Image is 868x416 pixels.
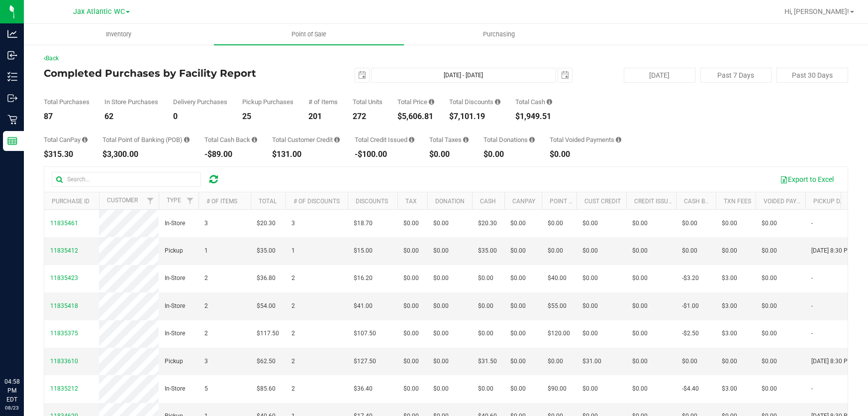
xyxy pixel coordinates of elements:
[762,301,777,311] span: $0.00
[291,246,295,256] span: 1
[550,198,620,205] a: Point of Banking (POB)
[435,198,465,205] a: Donation
[257,219,276,228] span: $20.30
[632,329,648,338] span: $0.00
[510,329,526,338] span: $0.00
[73,7,125,16] span: Jax Atlantic WC
[403,384,419,394] span: $0.00
[582,357,601,366] span: $31.00
[204,219,208,228] span: 3
[483,150,535,158] div: $0.00
[548,384,567,394] span: $90.00
[478,246,497,256] span: $35.00
[259,198,277,205] a: Total
[548,246,563,256] span: $0.00
[773,171,840,188] button: Export to Excel
[182,192,198,209] a: Filter
[204,274,208,283] span: 2
[102,150,190,158] div: $3,300.00
[478,329,493,338] span: $0.00
[811,301,813,311] span: -
[548,274,567,283] span: $40.00
[167,197,181,204] a: Type
[291,329,295,338] span: 2
[24,24,214,45] a: Inventory
[204,357,208,366] span: 3
[762,357,777,366] span: $0.00
[449,113,500,121] div: $7,101.19
[44,99,90,105] div: Total Purchases
[291,301,295,311] span: 2
[582,384,598,394] span: $0.00
[257,301,276,311] span: $54.00
[700,68,772,83] button: Past 7 Days
[404,24,594,45] a: Purchasing
[403,357,419,366] span: $0.00
[433,329,449,338] span: $0.00
[206,198,237,205] a: # of Items
[355,137,414,143] div: Total Credit Issued
[632,301,648,311] span: $0.00
[722,357,737,366] span: $0.00
[512,198,535,205] a: CanPay
[291,274,295,283] span: 2
[257,384,276,394] span: $85.60
[354,329,376,338] span: $107.50
[356,198,388,205] a: Discounts
[510,246,526,256] span: $0.00
[278,30,340,39] span: Point of Sale
[811,219,813,228] span: -
[291,219,295,228] span: 3
[142,192,159,209] a: Filter
[50,385,78,392] span: 11835212
[184,137,190,143] i: Sum of the successful, non-voided point-of-banking payment transactions, both via payment termina...
[510,219,526,228] span: $0.00
[165,329,185,338] span: In-Store
[478,301,493,311] span: $0.00
[682,329,699,338] span: -$2.50
[308,113,338,121] div: 201
[44,68,312,79] h4: Completed Purchases by Facility Report
[354,219,373,228] span: $18.70
[403,329,419,338] span: $0.00
[50,220,78,227] span: 11835461
[7,115,17,125] inline-svg: Retail
[722,274,737,283] span: $3.00
[433,384,449,394] span: $0.00
[403,274,419,283] span: $0.00
[433,219,449,228] span: $0.00
[4,404,19,412] p: 08/23
[7,72,17,82] inline-svg: Inventory
[204,301,208,311] span: 2
[548,329,570,338] span: $120.00
[582,219,598,228] span: $0.00
[480,198,496,205] a: Cash
[165,246,183,256] span: Pickup
[7,136,17,146] inline-svg: Reports
[257,246,276,256] span: $35.00
[242,99,293,105] div: Pickup Purchases
[682,384,699,394] span: -$4.40
[550,137,621,143] div: Total Voided Payments
[624,68,695,83] button: [DATE]
[272,137,340,143] div: Total Customer Credit
[784,7,849,15] span: Hi, [PERSON_NAME]!
[776,68,848,83] button: Past 30 Days
[44,150,88,158] div: $315.30
[165,274,185,283] span: In-Store
[165,384,185,394] span: In-Store
[722,219,737,228] span: $0.00
[44,55,59,62] a: Back
[550,150,621,158] div: $0.00
[214,24,404,45] a: Point of Sale
[548,301,567,311] span: $55.00
[495,99,500,105] i: Sum of the discount values applied to the all purchases in the date range.
[173,99,227,105] div: Delivery Purchases
[582,301,598,311] span: $0.00
[50,358,78,365] span: 11833610
[682,219,697,228] span: $0.00
[811,384,813,394] span: -
[478,357,497,366] span: $31.50
[107,197,138,204] a: Customer
[44,113,90,121] div: 87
